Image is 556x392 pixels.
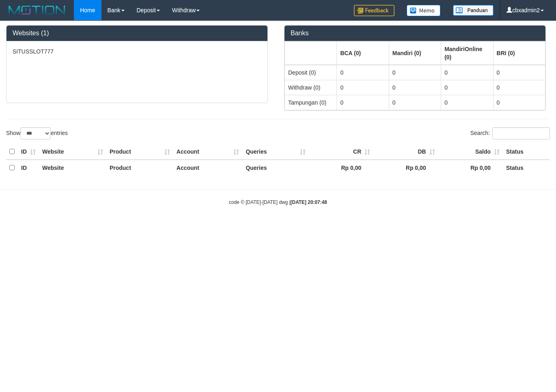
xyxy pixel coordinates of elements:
th: Rp 0,00 [438,160,503,176]
td: 0 [441,65,493,80]
td: 0 [389,80,441,95]
th: Group: activate to sort column ascending [493,41,545,65]
select: Showentries [20,127,51,139]
th: Product [106,144,173,160]
th: CR [309,144,373,160]
th: Group: activate to sort column ascending [441,41,493,65]
td: 0 [441,80,493,95]
td: 0 [389,95,441,110]
th: Queries [242,144,309,160]
h3: Banks [291,30,539,37]
td: 0 [493,80,545,95]
td: 0 [337,65,389,80]
th: Status [503,160,550,176]
img: panduan.png [453,5,494,16]
th: Website [39,160,106,176]
small: code © [DATE]-[DATE] dwg | [229,199,327,205]
td: 0 [337,80,389,95]
th: Saldo [438,144,503,160]
th: Group: activate to sort column ascending [337,41,389,65]
td: 0 [389,65,441,80]
th: Rp 0,00 [309,160,373,176]
label: Show entries [6,127,68,139]
th: DB [373,144,438,160]
input: Search: [492,127,550,139]
td: 0 [441,95,493,110]
td: 0 [337,95,389,110]
th: ID [18,160,39,176]
img: Feedback.jpg [354,5,394,16]
td: 0 [493,95,545,110]
th: Status [503,144,550,160]
label: Search: [470,127,550,139]
p: SITUSSLOT777 [13,47,261,56]
td: Withdraw (0) [285,80,337,95]
td: Tampungan (0) [285,95,337,110]
strong: [DATE] 20:07:48 [291,199,327,205]
th: ID [18,144,39,160]
img: Button%20Memo.svg [407,5,441,16]
img: MOTION_logo.png [6,4,68,16]
th: Rp 0,00 [373,160,438,176]
th: Account [173,160,243,176]
td: 0 [493,65,545,80]
th: Group: activate to sort column ascending [285,41,337,65]
th: Product [106,160,173,176]
th: Account [173,144,243,160]
td: Deposit (0) [285,65,337,80]
th: Group: activate to sort column ascending [389,41,441,65]
h3: Websites (1) [13,30,261,37]
th: Website [39,144,106,160]
th: Queries [242,160,309,176]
